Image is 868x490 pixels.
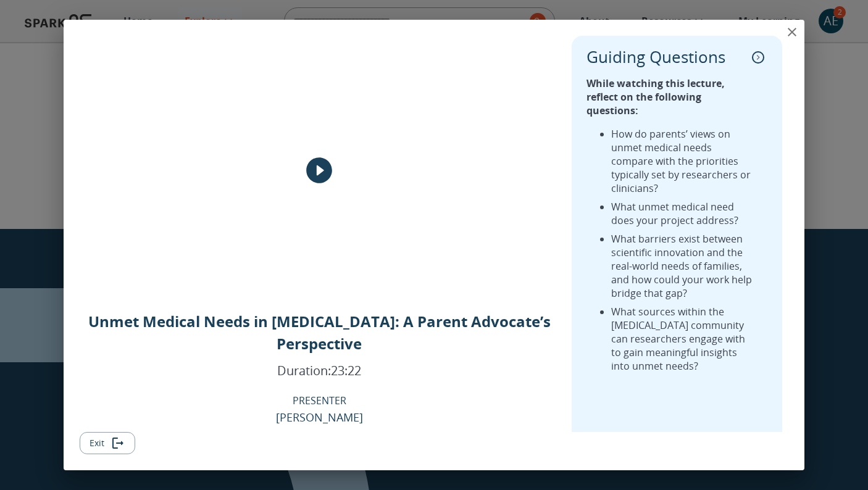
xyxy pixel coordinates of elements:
[611,127,755,195] li: How do parents’ views on unmet medical needs compare with the priorities typically set by researc...
[80,310,559,355] p: Unmet Medical Needs in [MEDICAL_DATA]: A Parent Advocate’s Perspective
[749,48,767,67] button: collapse
[611,232,755,300] li: What barriers exist between scientific innovation and the real-world needs of families, and how c...
[276,409,363,426] p: [PERSON_NAME]
[586,48,725,67] p: Guiding Questions
[611,305,755,373] li: What sources within the [MEDICAL_DATA] community can researchers engage with to gain meaningful i...
[293,394,346,407] p: PRESENTER
[277,362,361,379] p: Duration: 23:22
[80,432,135,455] button: Exit
[301,152,338,189] button: play
[80,36,559,305] div: Image Cover
[611,200,755,227] li: What unmet medical need does your project address?
[586,77,725,117] strong: While watching this lecture, reflect on the following questions:
[780,20,804,44] button: close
